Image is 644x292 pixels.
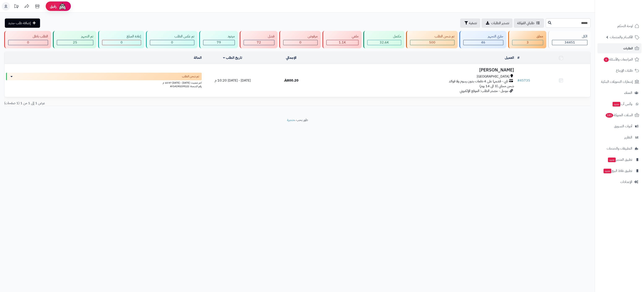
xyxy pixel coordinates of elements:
span: الأقسام والمنتجات [610,34,633,40]
span: [DATE] - [DATE] 10:20 م [215,78,251,83]
a: مكتمل 32.6K [362,31,405,48]
a: تم التجهيز 25 [52,31,97,48]
span: تصدير الطلبات [491,21,509,26]
div: مكتمل [367,34,401,39]
a: الكل34451 [547,31,591,48]
a: إشعارات التحويلات البنكية [597,77,641,87]
span: جديد [608,158,616,162]
div: معلق [512,34,543,39]
div: عرض 1 إلى 1 من 1 (1 صفحات) [1,101,297,106]
div: جاري التجهيز [463,34,503,39]
a: طلباتي المُوكلة [514,18,544,28]
span: تصفية [469,21,477,26]
img: ai-face.png [58,2,67,11]
div: اخر تحديث: [DATE] - [DATE] 10:57 م [6,80,202,85]
span: 72 [257,40,261,45]
span: 800.20 [284,78,299,83]
span: تطبيق نقاط البيع [603,168,632,174]
div: تم شحن الطلب [410,34,454,39]
div: مرفوض [283,34,318,39]
a: فشل 72 [239,31,279,48]
a: تم شحن الطلب 500 [405,31,458,48]
span: رفيق [50,4,57,9]
a: إضافة طلب جديد [5,18,40,28]
div: 32595 [367,40,401,45]
span: السلات المتروكة [605,112,633,118]
a: وآتس آبجديد [597,99,641,109]
span: 0 [27,40,29,45]
a: تم عكس الطلب 0 [145,31,198,48]
span: 0 [299,40,301,45]
a: تطبيق المتجرجديد [597,155,641,165]
span: إشعارات التحويلات البنكية [601,79,633,85]
span: 500 [429,40,435,45]
button: تصفية [460,18,480,28]
a: لوحة التحكم [597,21,641,31]
a: جاري التجهيز 46 [458,31,507,48]
a: الإعدادات [597,177,641,187]
img: logo-2.png [615,12,640,21]
a: الإجمالي [286,55,296,60]
div: الكل [552,34,587,39]
a: معلق 3 [507,31,547,48]
span: 0 [121,40,123,45]
a: #45735 [517,78,530,83]
a: الطلب باطل 0 [3,31,52,48]
a: ملغي 1.1K [322,31,362,48]
span: 32.6K [380,40,389,45]
a: مردود 79 [198,31,239,48]
span: لوحة التحكم [617,23,633,29]
span: 46 [481,40,485,45]
div: 46 [464,40,503,45]
a: الطلبات [597,43,641,53]
span: 0 [171,40,173,45]
a: طلبات الإرجاع [597,66,641,76]
a: العملاء [597,88,641,98]
a: تاريخ الطلب [223,55,242,60]
span: المراجعات والأسئلة [603,57,633,62]
span: 181 [606,113,613,118]
div: 79 [203,40,235,45]
a: متجرة [287,117,295,122]
span: إضافة طلب جديد [8,21,31,26]
h3: [PERSON_NAME] [322,68,514,72]
a: تحديثات المنصة [11,2,22,12]
span: 25 [73,40,77,45]
div: تم عكس الطلب [150,34,194,39]
div: إعادة المبلغ [102,34,141,39]
span: شحن مجاني (3 الى 14 يوم) [479,84,514,89]
span: جوجل - مصدر الطلب: الموقع الإلكتروني [460,88,509,93]
a: السلات المتروكة181 [597,110,641,120]
span: رقم الشحنة: AY14190239122 [170,84,202,88]
div: 0 [102,40,141,45]
div: ملغي [326,34,358,39]
span: 34451 [565,40,575,45]
a: أدوات التسويق [597,121,641,131]
div: 0 [8,40,48,45]
a: # [517,55,519,60]
a: العميل [505,55,514,60]
span: تطبيق المتجر [608,157,632,163]
div: 3 [512,40,543,45]
div: 1131 [327,40,358,45]
span: وآتس آب [612,101,632,107]
a: الحالة [194,55,202,60]
span: الإعدادات [620,179,632,185]
span: التقارير [624,134,632,140]
div: 0 [283,40,317,45]
span: 3 [527,40,529,45]
div: الطلب باطل [8,34,48,39]
span: العملاء [624,90,632,96]
a: التطبيقات والخدمات [597,143,641,154]
span: 79 [217,40,221,45]
span: التطبيقات والخدمات [607,146,632,151]
span: الطلبات [623,45,633,51]
a: تطبيق نقاط البيعجديد [597,166,641,176]
a: المراجعات والأسئلة6 [597,54,641,64]
span: أدوات التسويق [614,123,632,129]
span: [GEOGRAPHIC_DATA] [477,74,509,79]
span: تم شحن الطلب [182,74,199,79]
span: تابي - قسّمها على 4 دفعات بدون رسوم ولا فوائد [449,79,508,84]
div: 25 [57,40,93,45]
a: مرفوض 0 [278,31,322,48]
